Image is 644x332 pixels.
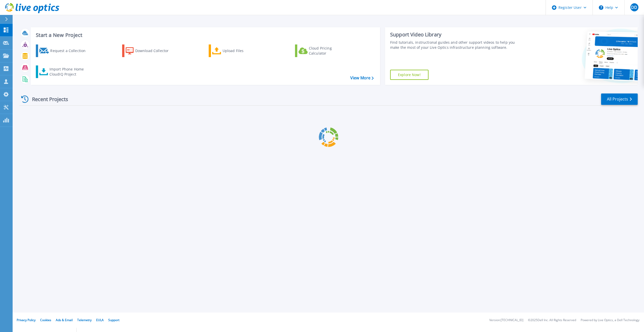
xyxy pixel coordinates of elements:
[36,32,373,38] h3: Start a New Project
[350,76,374,80] a: View More
[631,5,637,9] span: DD
[209,44,265,57] a: Upload Files
[223,46,263,56] div: Upload Files
[390,40,521,50] div: Find tutorials, instructional guides and other support videos to help you make the most of your L...
[135,46,176,56] div: Download Collector
[40,318,51,322] a: Cookies
[390,31,521,38] div: Support Video Library
[122,44,178,57] a: Download Collector
[96,318,104,322] a: EULA
[17,318,36,322] a: Privacy Policy
[50,46,91,56] div: Request a Collection
[601,93,638,105] a: All Projects
[77,318,92,322] a: Telemetry
[581,319,639,322] li: Powered by Live Optics, a Dell Technology
[56,318,73,322] a: Ads & Email
[390,70,428,80] a: Explore Now!
[528,319,576,322] li: © 2025 Dell Inc. All Rights Reserved
[108,318,119,322] a: Support
[19,93,75,105] div: Recent Projects
[295,44,351,57] a: Cloud Pricing Calculator
[309,46,349,56] div: Cloud Pricing Calculator
[36,44,92,57] a: Request a Collection
[49,67,89,77] div: Import Phone Home CloudIQ Project
[489,319,523,322] li: Version: [TECHNICAL_ID]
